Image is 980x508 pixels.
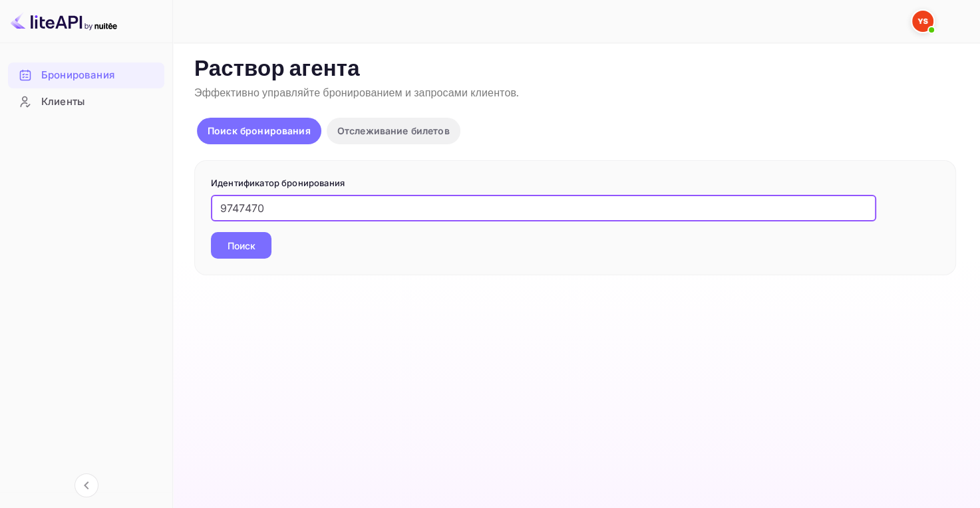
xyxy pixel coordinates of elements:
[75,473,98,497] button: Свернуть навигацию
[211,195,876,221] input: Введите идентификатор бронирования (например, 63782194)
[912,11,933,32] img: Служба Поддержки Яндекса
[211,232,271,259] button: Поиск
[11,11,117,32] img: Логотип LiteAPI
[8,63,164,88] div: Бронирования
[228,239,255,253] ya-tr-span: Поиск
[8,89,164,115] div: Клиенты
[337,125,450,136] ya-tr-span: Отслеживание билетов
[41,68,114,83] ya-tr-span: Бронирования
[41,94,84,110] ya-tr-span: Клиенты
[194,86,519,100] ya-tr-span: Эффективно управляйте бронированием и запросами клиентов.
[8,63,164,87] a: Бронирования
[8,89,164,114] a: Клиенты
[194,55,360,84] ya-tr-span: Раствор агента
[208,125,311,136] ya-tr-span: Поиск бронирования
[211,178,345,188] ya-tr-span: Идентификатор бронирования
